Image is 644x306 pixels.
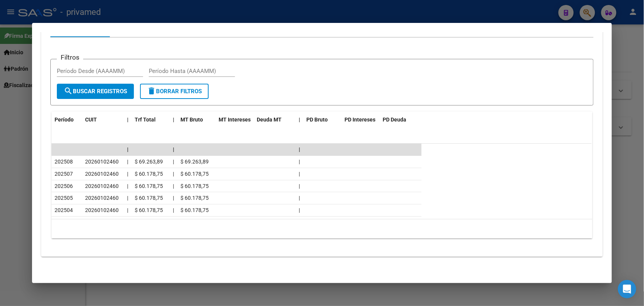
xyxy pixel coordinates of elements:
span: PD Intereses [345,117,375,123]
span: 20260102460 [85,195,119,201]
span: PD Bruto [306,117,328,123]
span: $ 60.178,75 [180,207,209,213]
span: | [173,195,174,201]
span: PD Deuda [383,117,406,123]
datatable-header-cell: Período [52,112,82,128]
datatable-header-cell: PD Bruto [303,112,341,128]
span: 202506 [55,183,73,189]
h3: Filtros [57,53,83,62]
mat-icon: delete [147,86,156,96]
span: CUIT [85,117,97,123]
span: 202508 [55,159,73,165]
span: | [299,195,300,201]
span: $ 60.178,75 [135,171,163,177]
div: Open Intercom Messenger [618,280,636,298]
datatable-header-cell: | [296,112,303,128]
datatable-header-cell: MT Intereses [216,112,254,128]
span: 202505 [55,195,73,201]
datatable-header-cell: CUIT [82,112,124,128]
datatable-header-cell: | [170,112,177,128]
span: | [299,207,300,213]
span: | [127,159,128,165]
span: | [173,146,174,152]
span: 202504 [55,207,73,213]
span: | [127,183,128,189]
span: | [173,171,174,177]
button: Buscar Registros [57,84,134,99]
span: $ 69.263,89 [180,159,209,165]
datatable-header-cell: PD Deuda [380,112,422,128]
span: 20260102460 [85,183,119,189]
span: Buscar Registros [64,88,127,95]
span: | [127,195,128,201]
span: MT Bruto [180,117,203,123]
span: | [299,171,300,177]
span: 20260102460 [85,159,119,165]
span: $ 60.178,75 [180,183,209,189]
span: Deuda MT [257,117,282,123]
datatable-header-cell: MT Bruto [177,112,216,128]
span: 20260102460 [85,207,119,213]
span: 20260102460 [85,171,119,177]
span: | [127,171,128,177]
datatable-header-cell: PD Intereses [341,112,380,128]
span: | [299,159,300,165]
span: | [299,146,300,152]
span: $ 60.178,75 [135,207,163,213]
span: 202507 [55,171,73,177]
span: $ 69.263,89 [135,159,163,165]
span: $ 60.178,75 [135,183,163,189]
span: $ 60.178,75 [135,195,163,201]
span: | [299,117,300,123]
span: | [127,207,128,213]
span: MT Intereses [219,117,251,123]
span: | [173,117,174,123]
datatable-header-cell: Deuda MT [254,112,296,128]
span: | [127,117,129,123]
span: $ 60.178,75 [180,171,209,177]
span: | [173,159,174,165]
datatable-header-cell: Trf Total [132,112,170,128]
span: | [127,146,129,152]
span: $ 60.178,75 [180,195,209,201]
mat-icon: search [64,86,73,96]
datatable-header-cell: | [124,112,132,128]
button: Borrar Filtros [140,84,209,99]
span: | [299,183,300,189]
span: Borrar Filtros [147,88,202,95]
span: Trf Total [135,117,156,123]
span: | [173,207,174,213]
span: Período [55,117,74,123]
span: | [173,183,174,189]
